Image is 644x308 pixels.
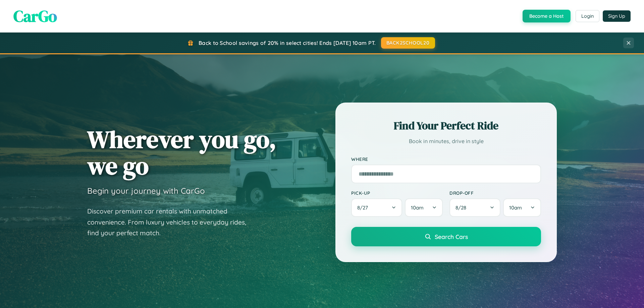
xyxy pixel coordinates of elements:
button: Become a Host [523,10,571,22]
button: Sign Up [603,10,631,22]
button: BACK2SCHOOL20 [381,37,435,49]
h2: Find Your Perfect Ride [351,118,541,133]
span: 10am [411,204,424,211]
button: Search Cars [351,227,541,246]
span: 8 / 27 [357,204,371,211]
label: Where [351,156,541,162]
span: CarGo [13,5,57,27]
span: 10am [509,204,522,211]
label: Pick-up [351,190,443,196]
span: Search Cars [435,233,468,240]
h1: Wherever you go, we go [87,126,276,179]
button: 10am [405,198,443,217]
button: 8/28 [449,198,500,217]
p: Discover premium car rentals with unmatched convenience. From luxury vehicles to everyday rides, ... [87,206,255,239]
button: 10am [503,198,541,217]
span: Back to School savings of 20% in select cities! Ends [DATE] 10am PT. [199,40,376,46]
button: 8/27 [351,198,402,217]
span: 8 / 28 [455,204,470,211]
h3: Begin your journey with CarGo [87,186,205,196]
button: Login [576,10,599,22]
label: Drop-off [449,190,541,196]
p: Book in minutes, drive in style [351,136,541,146]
